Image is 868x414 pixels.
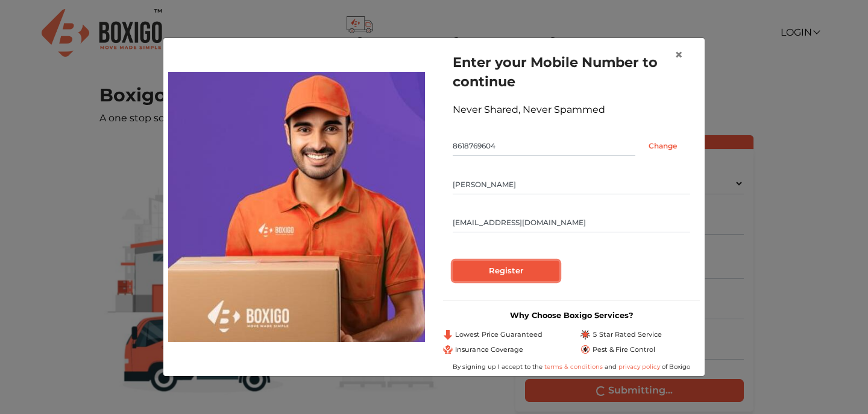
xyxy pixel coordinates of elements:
a: privacy policy [617,363,662,371]
input: Your Name [453,175,690,194]
span: Pest & Fire Control [593,345,655,355]
span: 5 Star Rated Service [593,330,662,340]
span: Lowest Price Guaranteed [455,330,542,340]
a: terms & conditions [544,363,605,371]
input: Email Id [453,213,690,232]
span: Insurance Coverage [455,345,523,355]
h3: Why Choose Boxigo Services? [443,311,700,320]
div: Never Shared, Never Spammed [453,103,690,117]
h1: Enter your Mobile Number to continue [453,53,690,91]
span: × [675,46,683,63]
input: Change [635,136,690,156]
input: Register [453,261,559,281]
div: By signing up I accept to the and of Boxigo [443,362,700,371]
input: Mobile No [453,136,635,156]
button: Close [665,38,693,72]
img: storage-img [168,72,425,342]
